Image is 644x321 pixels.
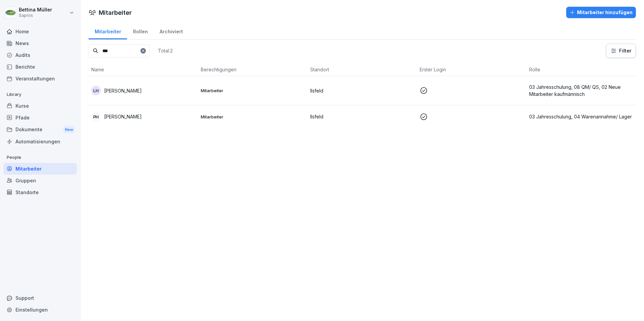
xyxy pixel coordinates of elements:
div: PH [91,112,101,121]
a: Audits [3,49,77,61]
p: Ilsfeld [310,87,414,94]
p: Ilsfeld [310,113,414,120]
a: Berichte [3,61,77,73]
a: Mitarbeiter [89,22,127,39]
a: Kurse [3,100,77,112]
th: Rolle [526,63,636,76]
th: Erster Login [417,63,526,76]
a: Standorte [3,186,77,198]
a: Pfade [3,112,77,123]
a: Archiviert [154,22,189,39]
p: Total: 2 [158,47,173,54]
p: 03 Jahresschulung, 08 QM/ QS, 02 Neue Mitarbeiter kaufmännisch [529,83,633,98]
th: Name [89,63,198,76]
h1: Mitarbeiter [99,8,132,17]
a: Mitarbeiter [3,163,77,175]
div: Mitarbeiter hinzufügen [570,9,633,16]
a: Rollen [127,22,154,39]
p: People [3,152,77,163]
div: Support [3,292,77,304]
p: [PERSON_NAME] [104,87,142,94]
a: Einstellungen [3,304,77,316]
a: Gruppen [3,175,77,186]
th: Standort [308,63,417,76]
p: Mitarbeiter [201,87,305,94]
a: Veranstaltungen [3,73,77,84]
p: Mitarbeiter [201,114,305,120]
p: Library [3,89,77,100]
button: Filter [606,44,636,58]
a: Home [3,26,77,37]
a: News [3,37,77,49]
a: Automatisierungen [3,136,77,147]
div: Dokumente [3,123,77,136]
p: Bettina Müller [19,7,52,13]
p: [PERSON_NAME] [104,113,142,120]
p: Sapros [19,13,52,18]
button: Mitarbeiter hinzufügen [566,7,636,18]
div: New [63,126,75,134]
th: Berechtigungen [198,63,308,76]
div: LH [91,86,101,95]
div: Filter [610,47,632,54]
p: 03 Jahresschulung, 04 Warenannahme/ Lager [529,113,633,120]
a: DokumenteNew [3,123,77,136]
